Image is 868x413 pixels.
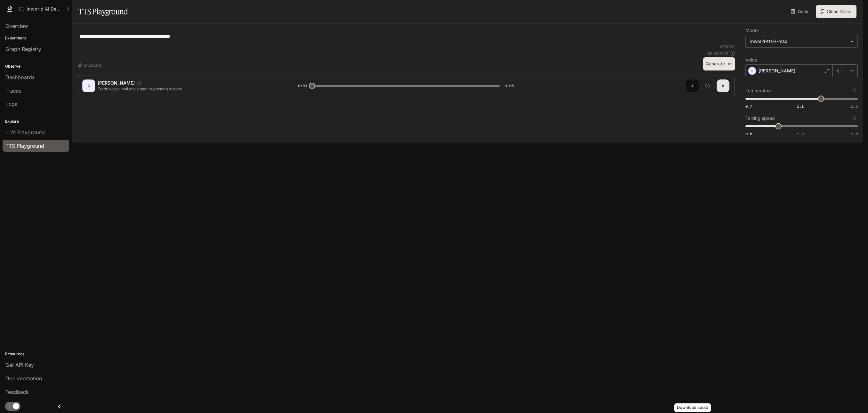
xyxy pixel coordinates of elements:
p: Trade vessel null one sigma requesting to dock. [98,86,283,92]
span: 0.7 [745,103,752,109]
button: Copy Voice ID [135,81,144,85]
button: Inspect [701,79,714,92]
span: 1.0 [797,131,804,136]
button: Clone Voice [816,5,856,18]
h1: TTS Playground [78,5,128,18]
div: C [84,81,94,91]
p: 47 / 1000 [719,44,735,49]
span: 1.5 [851,103,858,109]
div: inworld-tts-1-max [750,38,847,45]
a: Docs [789,5,811,18]
p: Voice [745,58,757,62]
p: [PERSON_NAME] [98,80,135,86]
p: Inworld AI Demos [27,6,62,12]
p: $ 0.000470 [707,51,728,56]
p: [PERSON_NAME] [759,68,795,74]
span: 0:00 [298,83,307,89]
div: Download audio [674,403,711,412]
button: Reset to default [851,87,858,94]
span: 0.5 [745,131,752,136]
p: ⌘⏎ [727,62,732,66]
button: Reset to default [851,115,858,122]
p: Temperature [745,88,772,93]
p: Model [745,28,759,33]
span: 1.5 [851,131,858,136]
span: 1.1 [797,103,804,109]
button: All workspaces [17,3,72,15]
div: inworld-tts-1-max [746,35,857,47]
button: Download audio [686,79,699,92]
button: Shortcuts [77,60,104,70]
button: Generate⌘⏎ [703,57,735,70]
p: Talking speed [745,116,775,120]
span: 0:03 [505,83,514,89]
